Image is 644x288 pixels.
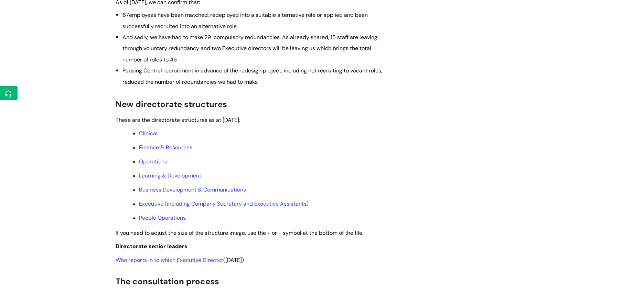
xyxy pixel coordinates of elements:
span: If you need to adjust the size of the structure image, use the + or - symbol at the bottom of the... [116,229,363,237]
a: Finance & Resources [139,144,192,151]
a: Who reports in to which Executive Director [116,256,223,264]
a: Learning & Development [139,172,201,179]
a: Operations [139,158,167,165]
a: Clinical [139,130,158,137]
span: 67 [122,11,129,19]
span: employees have been matched, redeployed into a suitable alternative role or applied and been succ... [122,11,368,30]
span: And sadly, we have had to make 29 compulsory redundancies. As already shared, 15 staff are leavin... [122,34,377,63]
span: ([DATE]) [116,256,244,264]
a: Business Development & Communications [139,186,246,193]
a: Executive (including Company Secretary and Executive Assistants) [139,200,309,207]
span: The consultation process [116,276,219,287]
span: Pausing Central recruitment in advance of the redesign project, including not recruiting to vacan... [122,67,382,85]
span: New directorate structures [116,99,227,110]
span: Directorate senior leaders [116,243,187,250]
span: These are the directorate structures as at [DATE]: [116,116,240,124]
a: People Operations [139,214,186,221]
